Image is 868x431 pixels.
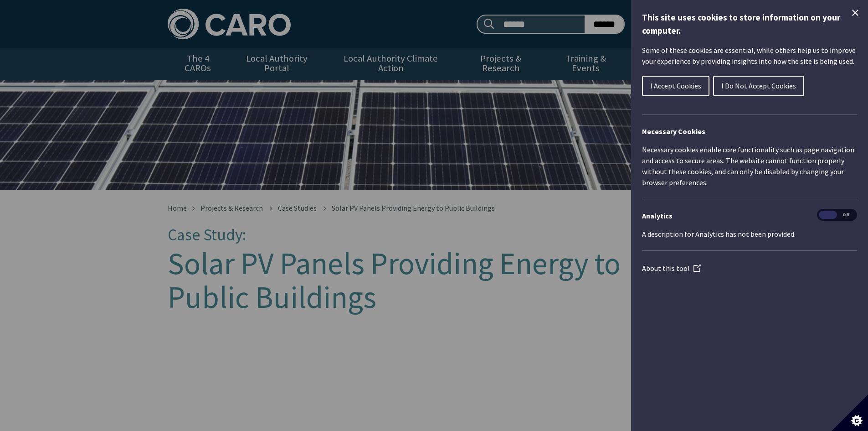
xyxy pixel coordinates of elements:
[642,228,857,239] p: A description for Analytics has not been provided.
[832,395,868,431] button: Set cookie preferences
[642,11,857,37] h1: This site uses cookies to store information on your computer.
[642,76,709,96] button: I Accept Cookies
[642,45,857,67] p: Some of these cookies are essential, while others help us to improve your experience by providing...
[642,264,701,273] a: About this tool
[721,81,796,90] span: I Do Not Accept Cookies
[850,7,861,18] button: Close Cookie Control
[837,211,855,219] span: Off
[642,210,857,221] h3: Analytics
[642,144,857,188] p: Necessary cookies enable core functionality such as page navigation and access to secure areas. T...
[713,76,804,96] button: I Do Not Accept Cookies
[819,211,837,219] span: On
[642,126,857,137] h2: Necessary Cookies
[650,81,701,90] span: I Accept Cookies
